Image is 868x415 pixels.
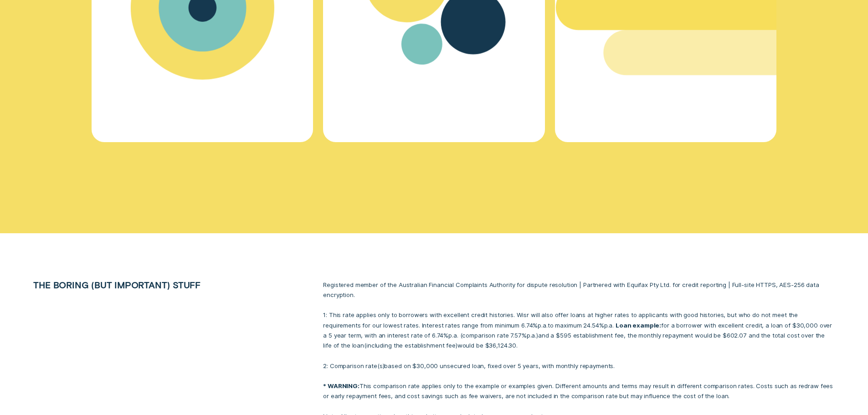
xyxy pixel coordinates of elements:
span: p.a. [527,332,536,339]
p: Registered member of the Australian Financial Complaints Authority for dispute resolution | Partn... [323,280,834,300]
p: 1: This rate applies only to borrowers with excellent credit histories. Wisr will also offer loan... [323,310,834,350]
span: Per Annum [527,332,536,339]
span: Per Annum [538,322,547,329]
span: ) [383,362,385,369]
span: Per Annum [448,332,458,339]
span: p.a. [604,322,614,329]
strong: * WARNING: [323,382,360,389]
h2: The boring (but important) stuff [28,280,260,290]
span: ) [456,342,457,349]
span: Per Annum [604,322,614,329]
span: ( [460,332,462,339]
span: p.a. [538,322,547,329]
span: ) [536,332,538,339]
p: This comparison rate applies only to the example or examples given. Different amounts and terms m... [323,381,834,401]
span: p.a. [448,332,458,339]
p: 2: Comparison rate s based on $30,000 unsecured loan, fixed over 5 years, with monthly repayments. [323,361,834,371]
span: ( [377,362,380,369]
span: ( [364,342,366,349]
strong: Loan example: [616,322,661,329]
